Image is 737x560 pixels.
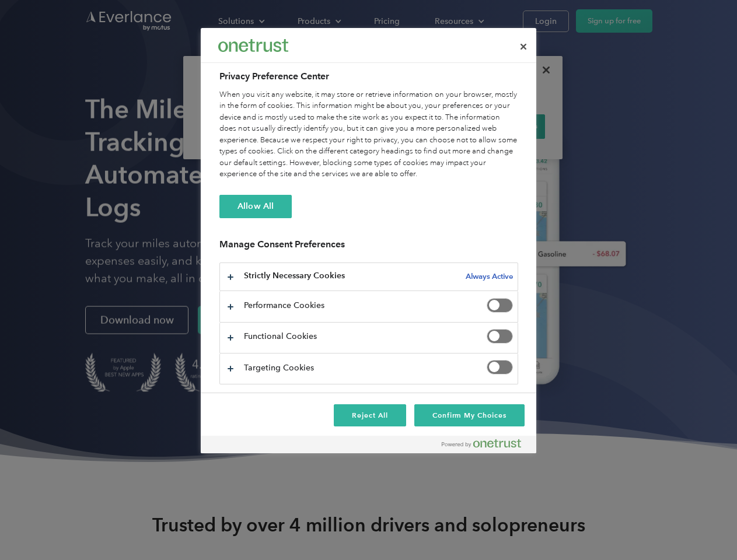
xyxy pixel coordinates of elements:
[218,34,288,57] div: Everlance
[414,404,525,426] button: Confirm My Choices
[334,404,406,426] button: Reject All
[219,195,292,218] button: Allow All
[442,439,530,453] a: Powered by OneTrust Opens in a new Tab
[442,439,521,448] img: Powered by OneTrust Opens in a new Tab
[219,89,518,180] div: When you visit any website, it may store or retrieve information on your browser, mostly in the f...
[511,34,536,60] button: Close
[201,28,536,453] div: Privacy Preference Center
[219,239,518,257] h3: Manage Consent Preferences
[201,28,536,453] div: Preference center
[219,69,518,83] h2: Privacy Preference Center
[218,39,288,51] img: Everlance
